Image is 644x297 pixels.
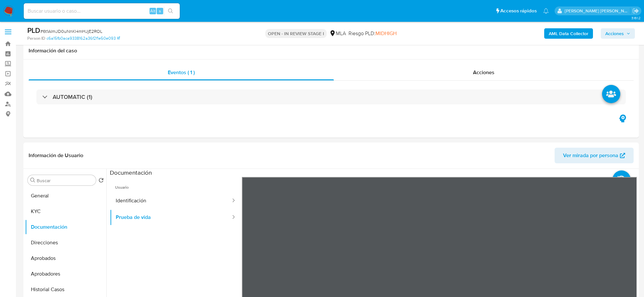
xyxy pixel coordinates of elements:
[265,29,327,38] p: OPEN - IN REVIEW STAGE I
[36,89,626,104] div: AUTOMATIC (1)
[25,188,106,204] button: General
[40,28,102,34] span: # 6t1AImJD0uNnKl4mHJjE2ROL
[500,7,537,14] span: Accesos rápidos
[601,28,635,39] button: Acciones
[543,8,549,14] a: Notificaciones
[27,35,45,41] b: Person ID
[25,235,106,250] button: Direcciones
[27,25,40,35] b: PLD
[29,152,83,159] h1: Información de Usuario
[53,93,92,101] h3: AUTOMATIC (1)
[555,148,634,163] button: Ver mirada por persona
[549,28,588,39] b: AML Data Collector
[46,35,120,41] a: c6a15fb0aca9338162a36f2f1e50e093
[25,266,106,282] button: Aprobadores
[168,69,195,76] span: Eventos ( 1 )
[99,178,104,185] button: Volver al orden por defecto
[37,178,93,183] input: Buscar
[565,8,630,14] p: mayra.pernia@mercadolibre.com
[473,69,494,76] span: Acciones
[348,30,397,37] span: Riesgo PLD:
[25,204,106,219] button: KYC
[563,148,618,163] span: Ver mirada por persona
[375,30,397,37] span: MIDHIGH
[25,219,106,235] button: Documentación
[150,8,155,14] span: Alt
[329,30,346,37] div: MLA
[30,178,35,183] button: Buscar
[544,28,593,39] button: AML Data Collector
[24,7,180,15] input: Buscar usuario o caso...
[632,7,639,14] a: Salir
[159,8,161,14] span: s
[164,7,177,16] button: search-icon
[29,47,634,54] h1: Información del caso
[605,28,624,39] span: Acciones
[25,250,106,266] button: Aprobados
